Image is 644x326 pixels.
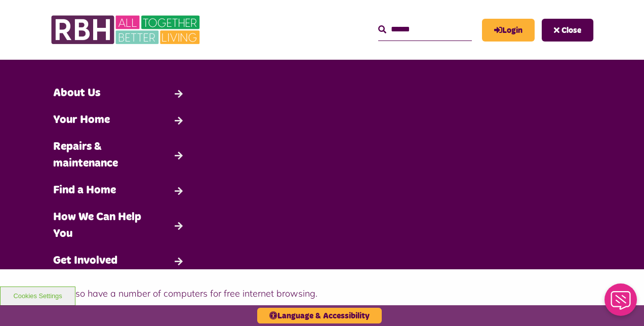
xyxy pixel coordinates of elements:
[561,26,581,34] span: Close
[542,19,593,42] button: Navigation
[48,134,190,177] a: Repairs & maintenance
[48,177,190,204] a: Find a Home
[378,19,472,40] input: Search
[51,10,203,50] img: RBH
[482,19,535,42] a: MyRBH
[48,107,190,134] a: Your Home
[48,248,190,274] a: Get Involved
[48,80,190,107] a: About Us
[51,287,593,300] p: We also have a number of computers for free internet browsing.
[48,204,190,248] a: How We Can Help You
[257,308,382,323] button: Language & Accessibility
[598,280,644,326] iframe: Netcall Web Assistant for live chat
